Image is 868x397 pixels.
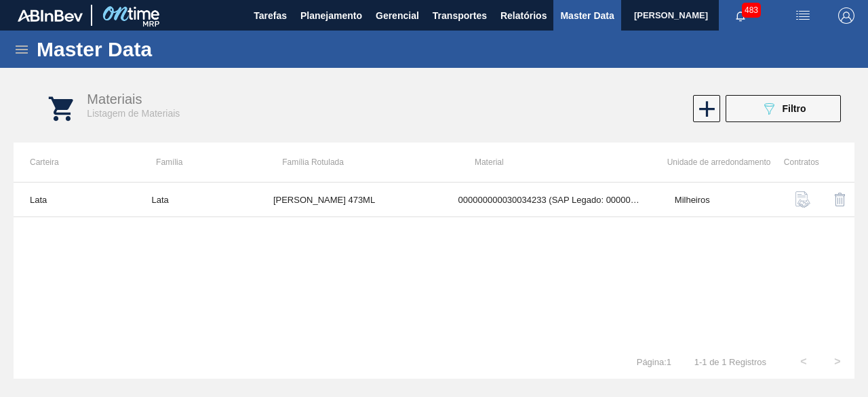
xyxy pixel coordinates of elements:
td: Lata [135,183,256,217]
img: Logout [838,7,854,24]
button: delete-icon [824,183,856,216]
button: > [821,345,854,379]
span: Página : 1 [637,357,671,367]
span: Master Data [560,7,614,24]
th: Família Rotulada [266,143,458,182]
span: Planejamento [300,7,362,24]
div: Habilitar Material [692,95,719,122]
td: [PERSON_NAME] 473ML [257,183,442,217]
img: TNhmsLtSVTkK8tSr43FrP2fwEKptu5GPRR3wAAAABJRU5ErkJggg== [18,10,83,22]
button: < [787,345,821,379]
div: Buscar Contratos Material [787,183,817,216]
img: contract-icon [795,191,811,208]
td: Milheiros [658,183,780,217]
td: Lata [14,183,135,217]
th: Material [458,143,651,182]
button: Notificações [719,6,762,25]
span: Gerencial [376,7,419,24]
th: Contratos [777,143,816,182]
h1: Master Data [37,41,277,57]
span: Transportes [433,7,487,24]
div: Filtrar Material [719,95,848,122]
th: Unidade de arredondamento [651,143,777,182]
td: 000000000030034233 (SAP Legado: 000000000050847075) - LATA AL STELLA 473ML BRILHO [442,183,658,217]
th: Carteira [14,143,140,182]
button: contract-icon [787,183,819,216]
span: Tarefas [254,7,287,24]
span: Relatórios [500,7,547,24]
img: delete-icon [832,191,848,208]
img: userActions [795,7,811,24]
div: Desabilitar Material [824,183,854,216]
span: Materiais [87,92,142,107]
th: Família [140,143,266,182]
span: Listagem de Materiais [87,108,180,119]
button: Filtro [726,95,841,122]
span: 1 - 1 de 1 Registros [692,357,766,367]
span: 483 [742,3,761,18]
span: Filtro [783,103,806,114]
